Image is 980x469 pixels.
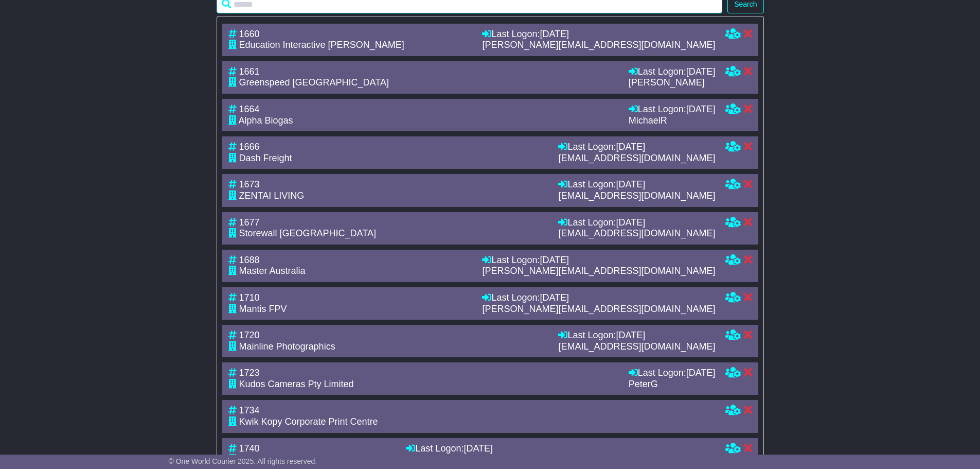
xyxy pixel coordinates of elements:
[239,341,335,352] span: Mainline Photographics
[558,142,715,153] div: Last Logon:
[239,29,260,39] span: 1660
[540,29,569,39] span: [DATE]
[558,217,715,229] div: Last Logon:
[239,255,260,265] span: 1688
[239,443,260,454] span: 1740
[239,40,404,50] span: Education Interactive [PERSON_NAME]
[239,190,305,201] span: ZENTAI LIVING
[686,104,716,114] span: [DATE]
[558,330,715,341] div: Last Logon:
[558,179,715,190] div: Last Logon:
[239,368,260,378] span: 1723
[239,304,287,314] span: Mantis FPV
[239,379,354,389] span: Kudos Cameras Pty Limited
[406,443,715,455] div: Last Logon:
[239,405,260,415] span: 1734
[482,304,715,315] div: [PERSON_NAME][EMAIL_ADDRESS][DOMAIN_NAME]
[616,217,645,228] span: [DATE]
[482,29,715,40] div: Last Logon:
[629,66,716,78] div: Last Logon:
[616,179,645,189] span: [DATE]
[686,368,716,378] span: [DATE]
[239,416,378,427] span: Kwik Kopy Corporate Print Centre
[482,40,715,51] div: [PERSON_NAME][EMAIL_ADDRESS][DOMAIN_NAME]
[558,341,715,353] div: [EMAIL_ADDRESS][DOMAIN_NAME]
[239,228,376,238] span: Storewall [GEOGRAPHIC_DATA]
[239,66,260,77] span: 1661
[616,330,645,340] span: [DATE]
[629,77,716,89] div: [PERSON_NAME]
[239,115,293,126] span: Alpha Biogas
[629,115,716,127] div: MichaelR
[629,379,716,390] div: PeterG
[558,228,715,239] div: [EMAIL_ADDRESS][DOMAIN_NAME]
[482,292,715,304] div: Last Logon:
[239,217,260,228] span: 1677
[540,292,569,303] span: [DATE]
[239,292,260,303] span: 1710
[239,153,292,163] span: Dash Freight
[169,457,317,465] span: © One World Courier 2025. All rights reserved.
[629,104,716,115] div: Last Logon:
[464,443,493,454] span: [DATE]
[239,104,260,114] span: 1664
[540,255,569,265] span: [DATE]
[239,266,306,276] span: Master Australia
[239,142,260,152] span: 1666
[629,368,716,379] div: Last Logon:
[239,77,389,88] span: Greenspeed [GEOGRAPHIC_DATA]
[482,255,715,266] div: Last Logon:
[558,190,715,202] div: [EMAIL_ADDRESS][DOMAIN_NAME]
[482,266,715,277] div: [PERSON_NAME][EMAIL_ADDRESS][DOMAIN_NAME]
[616,142,645,152] span: [DATE]
[239,330,260,340] span: 1720
[686,66,716,77] span: [DATE]
[558,153,715,164] div: [EMAIL_ADDRESS][DOMAIN_NAME]
[239,179,260,189] span: 1673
